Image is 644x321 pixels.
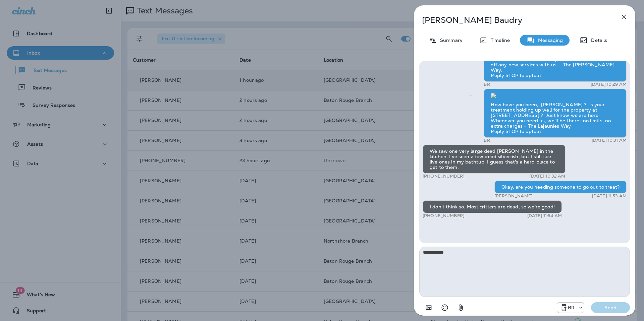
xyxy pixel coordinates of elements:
p: Summary [437,38,463,43]
p: Details [588,38,607,43]
p: [DATE] 11:54 AM [527,213,562,218]
p: [PERSON_NAME] [494,193,533,199]
p: [DATE] 10:31 AM [592,138,627,143]
div: We saw one very large dead [PERSON_NAME] in the kitchen. I've seen a few dead silverfish, but I s... [423,145,566,174]
p: [DATE] 11:53 AM [592,193,627,199]
p: [PHONE_NUMBER] [423,213,465,218]
p: Timeline [487,38,510,43]
p: BR [484,138,490,143]
span: Sent [470,92,474,98]
p: BR [484,82,490,87]
div: I don't think so. Most critters are dead, so we're good! [423,200,562,213]
div: How have you been, [PERSON_NAME] ? Is your treatment holding up well for the property at [STREET_... [484,89,627,138]
p: BR [568,305,575,310]
div: Okay, are you needing someone to go out to treat? [494,181,627,193]
p: [DATE] 10:32 AM [529,174,565,179]
p: [DATE] 10:29 AM [591,82,627,87]
p: [PHONE_NUMBER] [423,174,465,179]
p: Messaging [535,38,563,43]
button: Select an emoji [438,301,451,314]
p: [PERSON_NAME] Baudry [422,15,605,25]
img: twilio-download [491,93,496,99]
button: Add in a premade template [422,301,435,314]
div: +1 (225) 577-6368 [557,304,584,312]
